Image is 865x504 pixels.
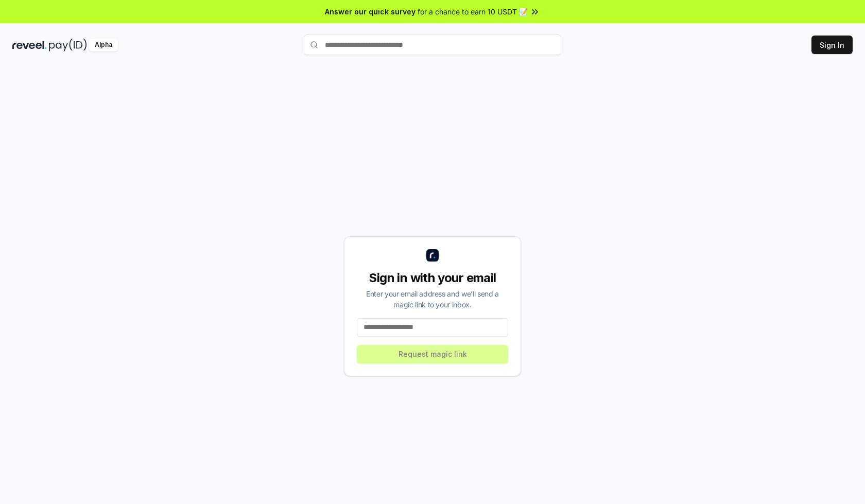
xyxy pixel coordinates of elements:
[89,39,118,51] div: Alpha
[325,6,416,17] span: Answer our quick survey
[49,39,87,51] img: pay_id
[426,249,439,262] img: logo_small
[357,270,508,286] div: Sign in with your email
[811,36,853,54] button: Sign In
[357,288,508,310] div: Enter your email address and we’ll send a magic link to your inbox.
[12,39,47,51] img: reveel_dark
[418,6,528,17] span: for a chance to earn 10 USDT 📝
